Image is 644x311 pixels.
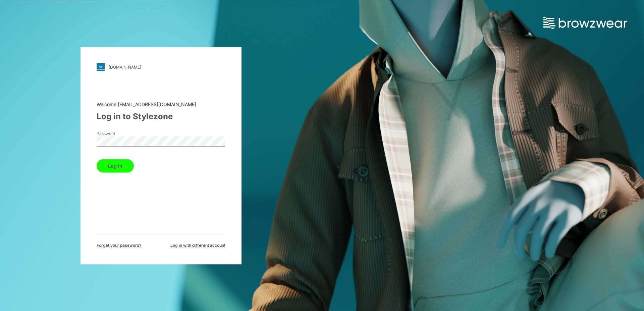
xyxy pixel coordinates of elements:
button: Log in [97,159,134,172]
label: Password [97,130,144,136]
span: Forget your password? [97,242,142,248]
img: stylezone-logo.562084cfcfab977791bfbf7441f1a819.svg [97,63,105,71]
span: Log in with different account [170,242,225,248]
div: Welcome [EMAIL_ADDRESS][DOMAIN_NAME] [97,100,225,107]
div: [DOMAIN_NAME] [109,65,141,70]
div: Log in to Stylezone [97,110,225,122]
img: browzwear-logo.e42bd6dac1945053ebaf764b6aa21510.svg [543,17,627,29]
a: [DOMAIN_NAME] [97,63,225,71]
